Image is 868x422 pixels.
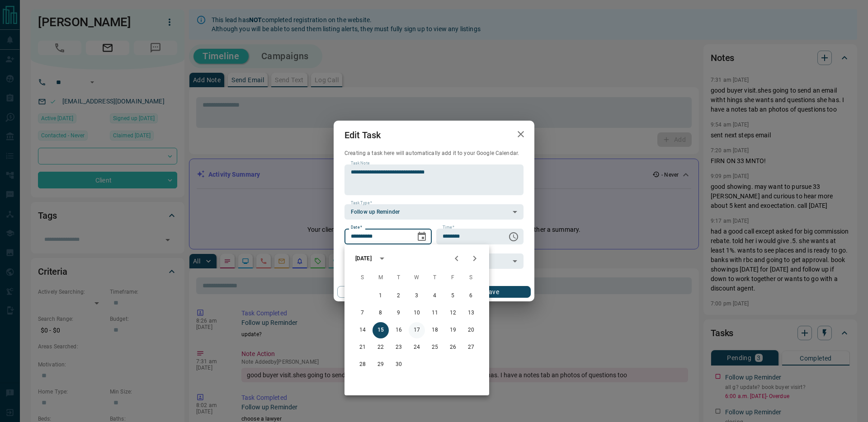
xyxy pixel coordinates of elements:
span: Friday [445,269,461,287]
button: 14 [354,322,371,338]
div: Follow up Reminder [344,204,524,220]
button: Choose time, selected time is 6:00 AM [505,228,523,246]
button: 8 [373,305,389,321]
button: 19 [445,322,461,338]
button: 15 [373,322,389,338]
label: Task Note [351,160,369,166]
label: Time [443,225,454,230]
button: 1 [373,288,389,304]
button: Choose date, selected date is Sep 15, 2025 [413,228,431,246]
button: Next month [466,249,484,267]
button: 20 [463,322,479,338]
button: 3 [409,288,425,304]
button: 22 [373,339,389,356]
button: 17 [409,322,425,338]
button: 6 [463,288,479,304]
button: 23 [391,339,407,356]
button: calendar view is open, switch to year view [374,251,390,266]
button: 5 [445,288,461,304]
button: Cancel [337,286,415,298]
button: 26 [445,339,461,356]
button: 21 [354,339,371,356]
button: 27 [463,339,479,356]
button: 30 [391,356,407,373]
div: [DATE] [355,254,372,263]
button: 12 [445,305,461,321]
button: 2 [391,288,407,304]
button: 18 [427,322,443,338]
label: Date [351,225,362,230]
button: 10 [409,305,425,321]
button: 4 [427,288,443,304]
button: 16 [391,322,407,338]
button: 29 [373,356,389,373]
button: 11 [427,305,443,321]
button: 7 [354,305,371,321]
h2: Edit Task [334,121,392,150]
button: 24 [409,339,425,356]
label: Task Type [351,200,372,206]
button: Previous month [448,249,466,267]
button: 13 [463,305,479,321]
p: Creating a task here will automatically add it to your Google Calendar. [344,150,524,157]
span: Monday [373,269,389,287]
span: Thursday [427,269,443,287]
span: Wednesday [409,269,425,287]
button: 28 [354,356,371,373]
button: 25 [427,339,443,356]
span: Sunday [354,269,371,287]
span: Saturday [463,269,479,287]
button: 9 [391,305,407,321]
button: Save [453,286,531,298]
span: Tuesday [391,269,407,287]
